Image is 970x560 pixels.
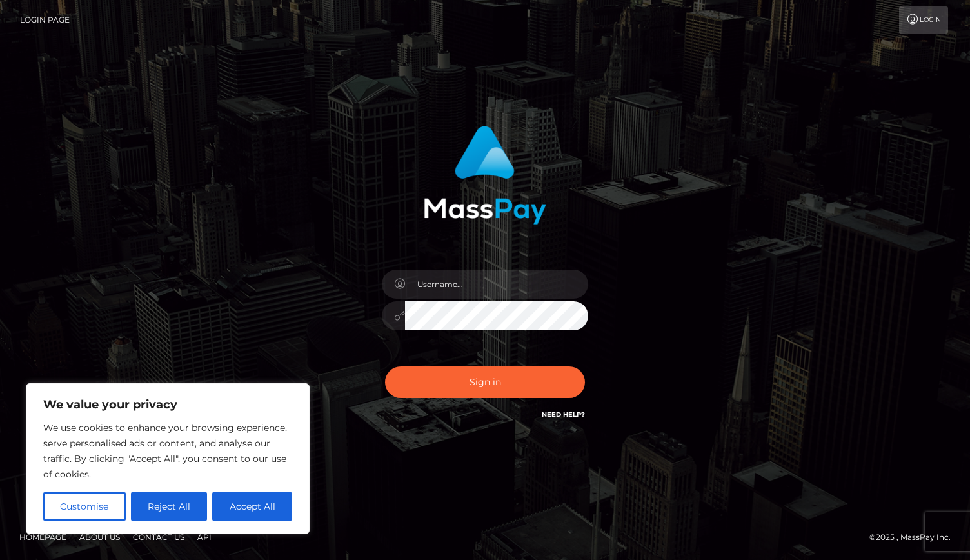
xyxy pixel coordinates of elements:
[26,383,310,534] div: We value your privacy
[74,527,125,547] a: About Us
[43,397,292,412] p: We value your privacy
[869,530,960,545] div: © 2025 , MassPay Inc.
[43,492,126,521] button: Customise
[405,270,588,299] input: Username...
[128,527,190,547] a: Contact Us
[385,366,585,398] button: Sign in
[212,492,292,521] button: Accept All
[43,420,292,482] p: We use cookies to enhance your browsing experience, serve personalised ads or content, and analys...
[542,410,585,419] a: Need Help?
[20,6,70,34] a: Login Page
[14,527,72,547] a: Homepage
[424,126,546,225] img: MassPay Login
[131,492,208,521] button: Reject All
[899,6,948,34] a: Login
[192,527,217,547] a: API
